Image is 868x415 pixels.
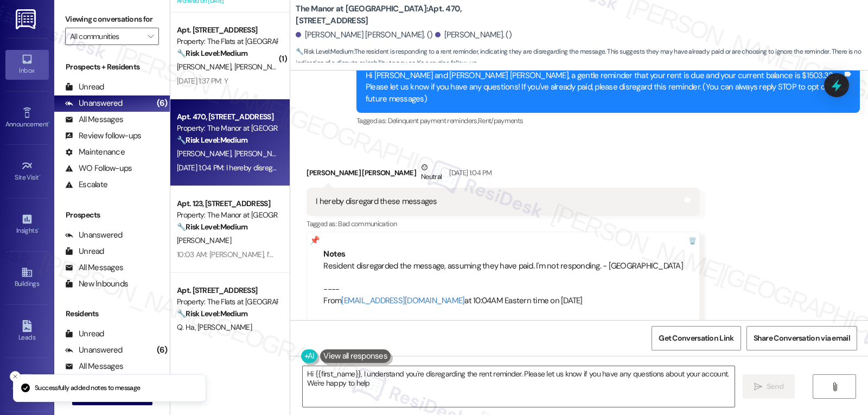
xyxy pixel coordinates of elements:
[5,50,49,79] a: Inbox
[767,381,783,392] span: Send
[356,113,860,129] div: Tagged as:
[65,246,104,257] div: Unread
[48,119,50,126] span: •
[754,333,850,344] span: Share Conversation via email
[177,250,723,259] div: 10:03 AM: [PERSON_NAME], I’d love to know, has your experience at [GEOGRAPHIC_DATA] at [GEOGRAPHI...
[65,114,123,125] div: All Messages
[177,135,247,145] strong: 🔧 Risk Level: Medium
[177,235,231,245] span: [PERSON_NAME]
[323,248,345,259] b: Notes
[743,374,795,399] button: Send
[177,36,277,47] div: Property: The Flats at [GEOGRAPHIC_DATA]
[5,317,49,346] a: Leads
[296,29,432,41] div: [PERSON_NAME] [PERSON_NAME]. ()
[65,11,159,28] label: Viewing conversations for
[65,229,123,241] div: Unanswered
[16,9,38,29] img: ResiDesk Logo
[5,157,49,186] a: Site Visit •
[652,326,741,350] button: Get Conversation Link
[323,260,683,307] div: Resident disregarded the message, assuming they have paid. I'm not responding. - [GEOGRAPHIC_DATA...
[754,382,762,391] i: 
[177,149,234,158] span: [PERSON_NAME]
[65,179,107,190] div: Escalate
[446,167,492,178] div: [DATE] 1:04 PM
[296,47,353,56] strong: 🔧 Risk Level: Medium
[177,336,777,346] div: 10:02 AM: [PERSON_NAME], I hope you’re enjoying your time at [GEOGRAPHIC_DATA] at [GEOGRAPHIC_DAT...
[177,123,277,134] div: Property: The Manor at [GEOGRAPHIC_DATA]
[54,308,170,320] div: Residents
[177,198,277,209] div: Apt. 123, [STREET_ADDRESS]
[366,70,843,105] div: Hi [PERSON_NAME] and [PERSON_NAME] [PERSON_NAME], a gentle reminder that your rent is due and you...
[70,28,142,45] input: All communities
[435,29,512,41] div: [PERSON_NAME]. ()
[65,361,123,372] div: All Messages
[338,219,397,228] span: Bad communication
[198,322,252,332] span: [PERSON_NAME]
[177,209,277,221] div: Property: The Manor at [GEOGRAPHIC_DATA]
[296,46,868,69] span: : The resident is responding to a rent reminder, indicating they are disregarding the message. Th...
[177,62,234,72] span: [PERSON_NAME]
[54,209,170,221] div: Prospects
[65,146,125,158] div: Maintenance
[154,342,170,359] div: (6)
[177,322,197,332] span: Q. Ha
[65,278,128,290] div: New Inbounds
[341,295,464,306] a: [EMAIL_ADDRESS][DOMAIN_NAME]
[65,344,123,356] div: Unanswered
[307,216,700,232] div: Tagged as:
[177,309,247,318] strong: 🔧 Risk Level: Medium
[388,116,478,125] span: Delinquent payment reminders ,
[234,149,289,158] span: [PERSON_NAME]
[39,172,41,180] span: •
[65,98,123,109] div: Unanswered
[296,3,513,27] b: The Manor at [GEOGRAPHIC_DATA]: Apt. 470, [STREET_ADDRESS]
[65,163,132,174] div: WO Follow-ups
[154,95,170,112] div: (6)
[177,48,247,58] strong: 🔧 Risk Level: Medium
[5,370,49,399] a: Templates •
[35,384,141,393] p: Successfully added notes to message
[54,61,170,73] div: Prospects + Residents
[307,162,700,188] div: [PERSON_NAME] [PERSON_NAME]
[316,196,437,207] div: I hereby disregard these messages
[10,371,21,382] button: Close toast
[478,116,524,125] span: Rent/payments
[5,263,49,292] a: Buildings
[177,76,228,86] div: [DATE] 1:37 PM: Y
[303,366,735,407] textarea: Hi {{first_name}}, I understand you're disregarding the rent reminder. Please let us know if
[148,32,154,41] i: 
[177,285,277,296] div: Apt. [STREET_ADDRESS]
[37,225,39,233] span: •
[419,162,444,184] div: Neutral
[5,210,49,239] a: Insights •
[746,326,857,350] button: Share Conversation via email
[659,333,733,344] span: Get Conversation Link
[65,262,123,273] div: All Messages
[177,24,277,36] div: Apt. [STREET_ADDRESS]
[177,111,277,123] div: Apt. 470, [STREET_ADDRESS]
[234,62,289,72] span: [PERSON_NAME]
[177,222,247,232] strong: 🔧 Risk Level: Medium
[65,328,104,340] div: Unread
[177,163,337,173] div: [DATE] 1:04 PM: I hereby disregard these messages
[831,382,839,391] i: 
[177,296,277,308] div: Property: The Flats at [GEOGRAPHIC_DATA]
[65,81,104,93] div: Unread
[65,130,141,142] div: Review follow-ups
